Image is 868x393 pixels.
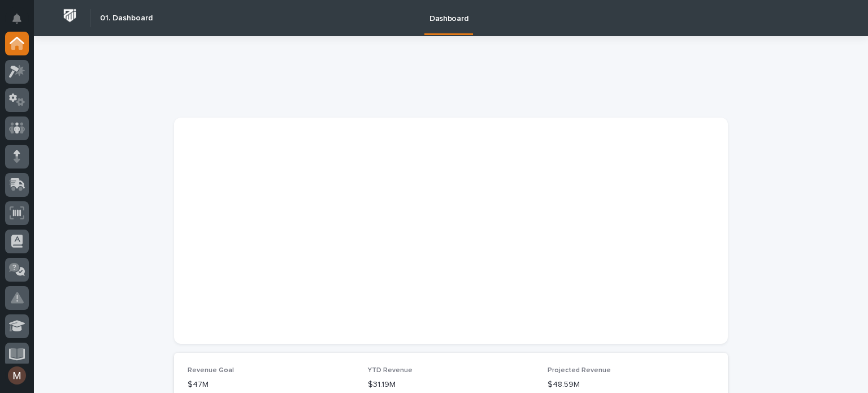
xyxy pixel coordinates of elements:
span: Revenue Goal [188,367,234,374]
div: Notifications [14,14,29,32]
button: Notifications [5,7,29,31]
button: users-avatar [5,364,29,387]
h2: 01. Dashboard [100,14,153,23]
img: Workspace Logo [59,5,80,26]
p: $31.19M [368,379,535,391]
p: $47M [188,379,354,391]
span: Projected Revenue [548,367,611,374]
p: $48.59M [548,379,714,391]
span: YTD Revenue [368,367,413,374]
